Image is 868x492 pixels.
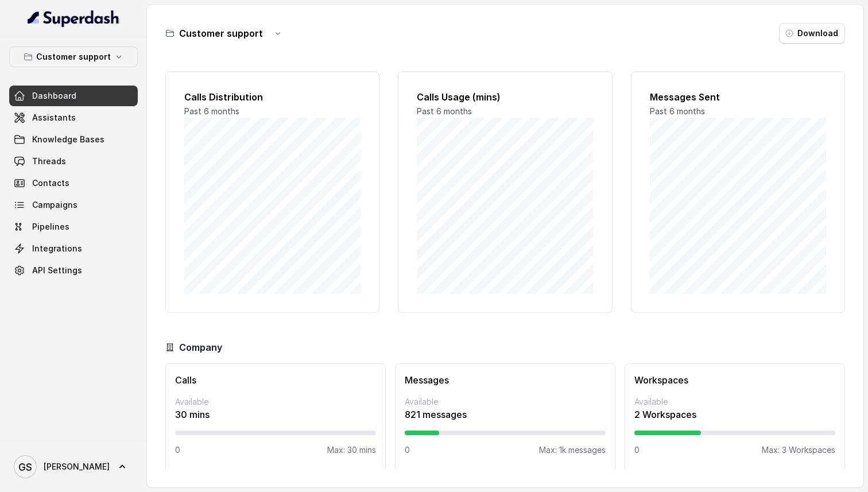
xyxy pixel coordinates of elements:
[9,47,138,67] button: Customer support
[179,340,222,354] h3: Company
[9,238,138,259] a: Integrations
[634,396,835,408] p: Available
[762,444,835,456] p: Max: 3 Workspaces
[634,373,835,387] h3: Workspaces
[184,106,239,116] span: Past 6 months
[32,134,104,145] span: Knowledge Bases
[18,461,32,473] text: GS
[9,216,138,237] a: Pipelines
[32,112,76,123] span: Assistants
[32,243,82,254] span: Integrations
[405,373,606,387] h3: Messages
[175,373,376,387] h3: Calls
[327,444,376,456] p: Max: 30 mins
[9,129,138,150] a: Knowledge Bases
[175,408,376,421] p: 30 mins
[32,199,77,211] span: Campaigns
[32,90,76,102] span: Dashboard
[32,265,82,276] span: API Settings
[28,9,120,28] img: light.svg
[9,151,138,172] a: Threads
[175,396,376,408] p: Available
[9,107,138,128] a: Assistants
[405,408,606,421] p: 821 messages
[32,156,66,167] span: Threads
[779,23,845,44] button: Download
[9,260,138,281] a: API Settings
[405,444,410,456] p: 0
[179,26,263,40] h3: Customer support
[32,177,69,189] span: Contacts
[417,90,593,104] h2: Calls Usage (mins)
[634,408,835,421] p: 2 Workspaces
[9,451,138,483] a: [PERSON_NAME]
[539,444,606,456] p: Max: 1k messages
[32,221,69,233] span: Pipelines
[417,106,472,116] span: Past 6 months
[634,444,640,456] p: 0
[650,90,826,104] h2: Messages Sent
[9,195,138,215] a: Campaigns
[44,461,110,472] span: [PERSON_NAME]
[36,50,111,64] p: Customer support
[175,444,180,456] p: 0
[650,106,705,116] span: Past 6 months
[9,86,138,106] a: Dashboard
[9,173,138,193] a: Contacts
[184,90,361,104] h2: Calls Distribution
[405,396,606,408] p: Available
